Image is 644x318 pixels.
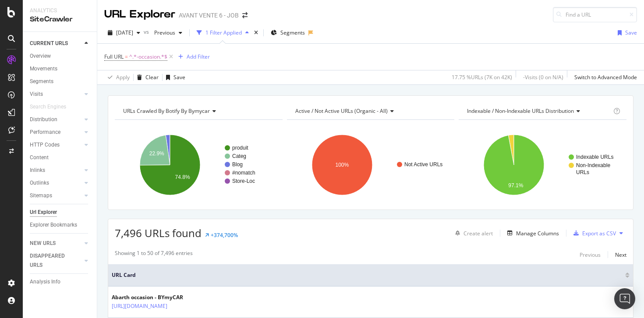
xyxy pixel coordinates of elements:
[30,191,82,200] a: Sitemaps
[30,102,66,112] div: Search Engines
[30,166,45,175] div: Inlinks
[574,73,637,81] div: Switch to Advanced Mode
[232,153,246,159] text: Categ
[280,29,305,36] span: Segments
[571,70,637,84] button: Switch to Advanced Mode
[30,252,74,270] div: DISAPPEARED URLS
[30,153,91,162] a: Content
[30,77,91,86] a: Segments
[30,140,60,150] div: HTTP Codes
[404,161,442,168] text: Not Active URLs
[30,39,68,48] div: CURRENT URLS
[104,70,130,84] button: Apply
[163,70,185,84] button: Save
[614,26,637,40] button: Save
[151,26,186,40] button: Previous
[464,230,493,237] div: Create alert
[134,70,159,84] button: Clear
[175,174,190,180] text: 74.8%
[452,73,512,81] div: 17.75 % URLs ( 7K on 42K )
[452,226,493,240] button: Create alert
[30,64,57,73] div: Movements
[570,226,616,240] button: Export as CSV
[287,127,455,203] svg: A chart.
[30,277,60,287] div: Analysis Info
[104,7,175,22] div: URL Explorer
[576,169,589,175] text: URLs
[509,182,524,189] text: 97.1%
[193,26,252,40] button: 1 Filter Applied
[30,178,49,188] div: Outlinks
[112,271,623,279] span: URL Card
[151,29,175,36] span: Previous
[30,140,82,150] a: HTTP Codes
[129,51,167,63] span: ^.*-occasion.*$
[30,277,91,287] a: Analysis Info
[104,26,144,40] button: [DATE]
[615,251,626,259] div: Next
[232,178,255,184] text: Store-Loc
[30,239,82,248] a: NEW URLS
[30,14,90,24] div: SiteCrawler
[115,127,283,203] svg: A chart.
[335,162,349,168] text: 100%
[295,107,388,115] span: Active / Not Active URLs (organic - all)
[30,191,52,200] div: Sitemaps
[459,127,626,203] svg: A chart.
[576,154,613,160] text: Indexable URLs
[30,102,75,112] a: Search Engines
[232,170,255,176] text: #nomatch
[211,231,238,239] div: +374,700%
[173,73,185,81] div: Save
[30,153,49,162] div: Content
[504,228,559,238] button: Manage Columns
[580,249,601,260] button: Previous
[582,230,616,237] div: Export as CSV
[232,161,243,168] text: Blog
[144,28,151,35] span: vs
[294,104,447,118] h4: Active / Not Active URLs
[467,107,574,115] span: Indexable / Non-Indexable URLs distribution
[123,107,210,115] span: URLs Crawled By Botify By bymycar
[115,226,202,240] span: 7,496 URLs found
[30,208,91,217] a: Url Explorer
[232,145,248,151] text: produit
[30,208,57,217] div: Url Explorer
[30,220,91,230] a: Explorer Bookmarks
[179,11,239,20] div: AVANT VENTE 6 - JOB
[112,302,167,311] a: [URL][DOMAIN_NAME]
[30,52,51,61] div: Overview
[30,166,82,175] a: Inlinks
[580,251,601,259] div: Previous
[30,90,43,99] div: Visits
[516,230,559,237] div: Manage Columns
[30,64,91,73] a: Movements
[30,90,82,99] a: Visits
[115,249,193,260] div: Showing 1 to 50 of 7,496 entries
[553,7,637,22] input: Find a URL
[145,73,159,81] div: Clear
[187,53,210,60] div: Add Filter
[615,249,626,260] button: Next
[112,294,196,301] div: Abarth occasion - BYmyCAR
[116,73,130,81] div: Apply
[30,39,82,48] a: CURRENT URLS
[116,29,133,36] span: 2025 Sep. 9th
[30,52,91,61] a: Overview
[104,53,124,60] span: Full URL
[576,162,610,168] text: Non-Indexable
[252,28,260,37] div: times
[523,73,563,81] div: - Visits ( 0 on N/A )
[30,128,82,137] a: Performance
[205,29,242,36] div: 1 Filter Applied
[30,128,60,137] div: Performance
[30,115,57,124] div: Distribution
[30,7,90,14] div: Analytics
[125,53,128,60] span: =
[175,52,210,62] button: Add Filter
[614,288,635,309] div: Open Intercom Messenger
[121,104,275,118] h4: URLs Crawled By Botify By bymycar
